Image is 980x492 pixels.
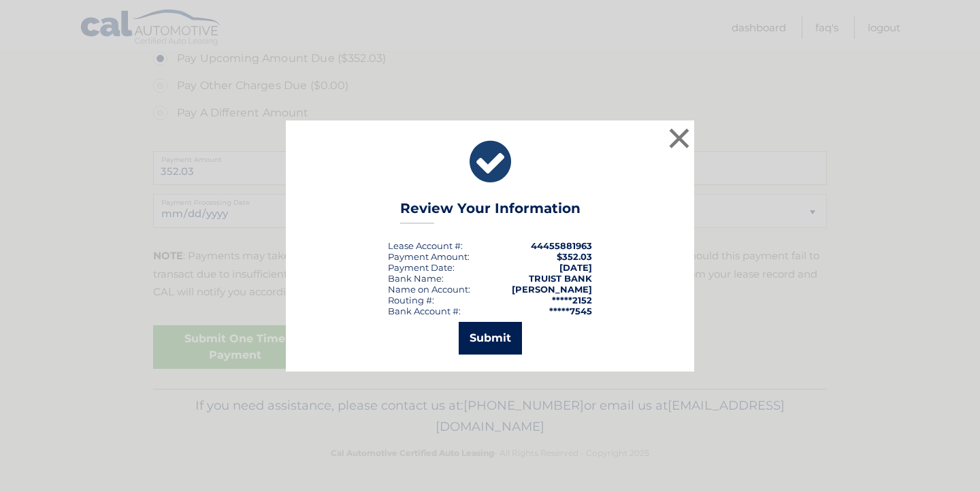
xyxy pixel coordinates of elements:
h3: Review Your Information [400,200,581,224]
div: Lease Account #: [388,240,463,251]
strong: [PERSON_NAME] [512,284,592,295]
div: Routing #: [388,295,434,306]
strong: TRUIST BANK [529,273,592,284]
span: Payment Date [388,262,453,273]
span: $352.03 [557,251,592,262]
div: Bank Name: [388,273,444,284]
span: [DATE] [559,262,592,273]
button: × [666,125,693,152]
div: Name on Account: [388,284,470,295]
div: Payment Amount: [388,251,470,262]
div: Bank Account #: [388,306,461,316]
strong: 44455881963 [531,240,592,251]
button: Submit [459,322,522,355]
div: : [388,262,455,273]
